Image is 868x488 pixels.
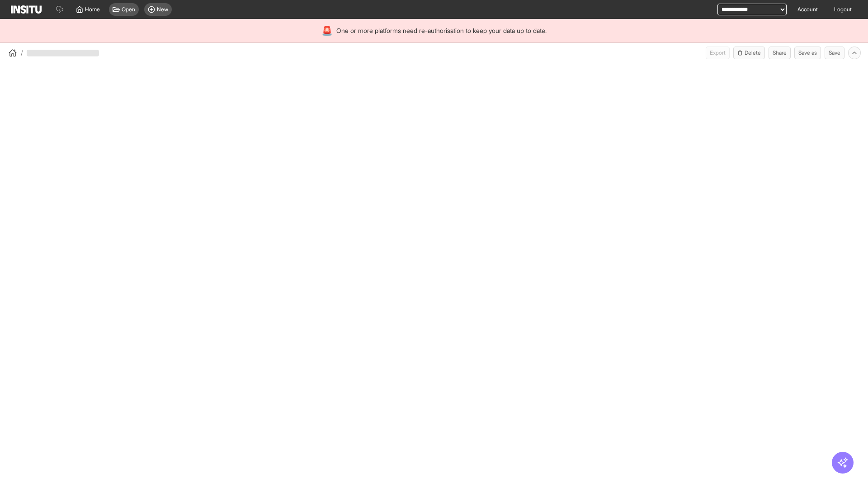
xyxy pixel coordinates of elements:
[336,26,547,35] span: One or more platforms need re-authorisation to keep your data up to date.
[825,47,844,59] button: Save
[7,47,23,58] button: /
[85,6,100,13] span: Home
[11,5,42,14] img: Logo
[769,47,791,59] button: Share
[733,47,765,59] button: Delete
[706,47,730,59] button: Export
[21,48,23,57] span: /
[157,6,168,13] span: New
[122,6,135,13] span: Open
[794,47,821,59] button: Save as
[706,47,730,59] span: Can currently only export from Insights reports.
[321,24,333,37] div: 🚨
